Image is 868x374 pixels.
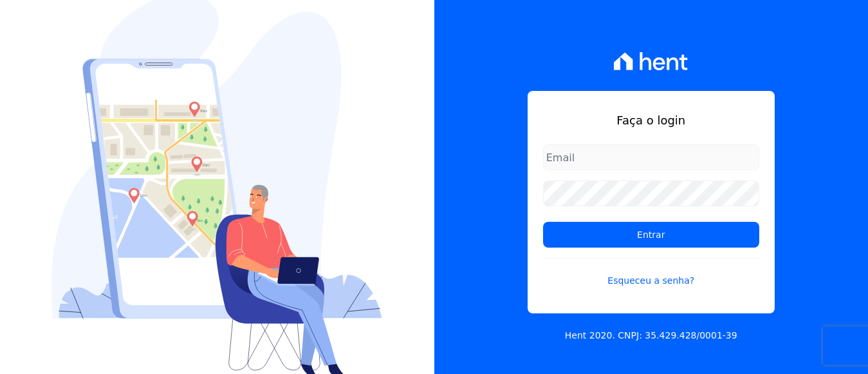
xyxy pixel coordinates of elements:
input: Entrar [543,222,759,248]
input: Email [543,144,759,170]
h1: Faça o login [543,112,759,129]
a: Esqueceu a senha? [543,258,759,288]
p: Hent 2020. CNPJ: 35.429.428/0001-39 [565,329,737,342]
